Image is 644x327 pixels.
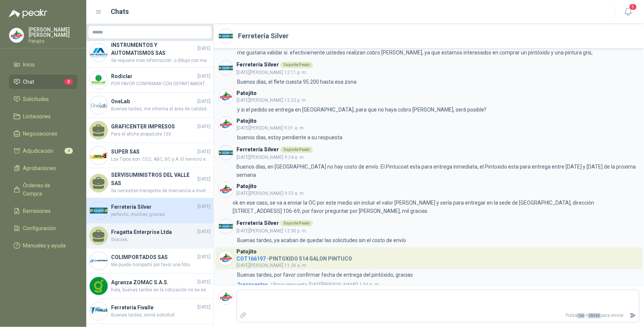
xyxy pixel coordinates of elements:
[627,309,639,322] button: Enviar
[197,229,211,236] span: [DATE]
[9,75,77,89] a: Chat3
[237,105,487,114] p: y si el pedido se entrega en [GEOGRAPHIC_DATA], para que no haya cobro [PERSON_NAME], será posible?
[250,309,627,322] p: Pulsa + para enviar
[86,249,214,274] a: Company LogoCOLIMPORTADOS SAS[DATE]Me puede compartir por favor una foto
[23,181,70,198] span: Órdenes de Compra
[23,164,56,172] span: Aprobaciones
[29,27,77,38] p: [PERSON_NAME] [PERSON_NAME]
[111,171,196,188] h4: SERVISUMINISTROS DEL VALLE SAS
[236,184,257,188] h3: Patojito
[280,62,313,68] div: Soporte Peakr
[219,219,233,234] img: Company Logo
[237,40,593,57] p: buenos dias, le escribo de Industrias Patojito me gustaria validar si efectivamente ustedes reali...
[23,147,54,155] span: Adjudicación
[577,313,585,318] span: Ctrl
[111,262,211,269] span: Me puede compartir por favor una foto
[23,95,49,103] span: Solicitudes
[236,148,279,152] h3: Ferretería Silver
[219,89,233,104] img: Company Logo
[111,81,211,88] span: POR FAVOR CONFIRMAR CON DEPARTAMENTO TECNICO DE ACUERDO A LA FICHA TECNICA ENVIADA SI SE AJUSTA A...
[111,41,196,57] h4: INSTRUMENTOS Y AUTOMATISMOS SAS
[197,98,211,105] span: [DATE]
[90,277,108,295] img: Company Logo
[90,71,108,89] img: Company Logo
[111,57,211,65] span: Se requiere mas información. o dibujo con medidas long. bulbo,diámetro adaptador , temperatura má...
[197,304,211,311] span: [DATE]
[237,236,406,244] p: Buenas tardes, ya acaban de quedar las solicitudes sin el costo de envío
[236,70,307,75] span: [DATE][PERSON_NAME] 12:11 p. m.
[236,221,279,225] h3: Ferretería Silver
[197,279,211,286] span: [DATE]
[237,271,413,279] p: Buenas tardes, por favor confirmar fecha de entrega del pintóxido, gracias
[9,92,77,106] a: Solicitudes
[629,3,637,11] span: 5
[86,118,214,143] a: GRAFICENTER IMPRESOS[DATE]Para el afiche propalcote 150
[23,60,35,69] span: Inicio
[111,279,196,287] h4: Agranza ZOMAC S.A.S.
[271,281,307,288] span: Ultima respuesta
[111,72,196,81] h4: Rodiclar
[90,44,108,62] img: Company Logo
[111,123,196,131] h4: GRAFICENTER IMPRESOS
[219,117,233,131] img: Company Logo
[197,203,211,211] span: [DATE]
[236,280,639,289] a: 2respuestasUltima respuesta[DATE][PERSON_NAME] 1:54 p. m.
[236,125,305,131] span: [DATE][PERSON_NAME] 9:01 a. m.
[90,202,108,220] img: Company Logo
[9,161,77,175] a: Aprobaciones
[111,304,196,312] h4: Ferreteria Fivalle
[90,146,108,164] img: Company Logo
[111,253,196,262] h4: COLIMPORTADOS SAS
[23,112,51,121] span: Licitaciones
[86,299,214,324] a: Company LogoFerreteria Fivalle[DATE]Buenas tardes, envió solicitud
[65,148,73,154] span: 4
[23,241,66,250] span: Manuales y ayuda
[86,223,214,249] a: Fragatta Enterprise Ltda[DATE]Gracias,
[236,98,307,103] span: [DATE][PERSON_NAME] 12:22 p. m.
[23,207,51,215] span: Remisiones
[86,68,214,93] a: Company LogoRodiclar[DATE]POR FAVOR CONFIRMAR CON DEPARTAMENTO TECNICO DE ACUERDO A LA FICHA TECN...
[9,144,77,158] a: Adjudicación4
[219,61,233,75] img: Company Logo
[236,119,257,123] h3: Patojito
[111,237,211,244] span: Gracias,
[197,45,211,53] span: [DATE]
[86,168,214,198] a: SERVISUMINISTROS DEL VALLE SAS[DATE]Se necesitan transporte de mercancía a nivel de piso ofrecemo...
[111,156,211,163] span: Los Tipos son: CO2, ABC, BC y A. El servicio es para mantenimiento, recarga y prueba hidrostática...
[219,251,233,265] img: Company Logo
[238,31,289,41] h2: Ferretería Silver
[86,38,214,68] a: Company LogoINSTRUMENTOS Y AUTOMATISMOS SAS[DATE]Se requiere mas información. o dibujo con medida...
[9,238,77,253] a: Manuales y ayuda
[197,254,211,261] span: [DATE]
[86,143,214,168] a: Company LogoSUPER SAS[DATE]Los Tipos son: CO2, ABC, BC y A. El servicio es para mantenimiento, re...
[90,252,108,270] img: Company Logo
[280,220,313,226] div: Soporte Peakr
[111,131,211,138] span: Para el afiche propalcote 150
[236,163,639,179] p: Buenos días, en [GEOGRAPHIC_DATA] no hay costo de envío. El Pintucoat esta para entrega inmediata...
[197,124,211,131] span: [DATE]
[23,224,56,232] span: Configuración
[197,176,211,183] span: [DATE]
[111,98,196,106] h4: OneLab
[236,228,307,234] span: [DATE][PERSON_NAME] 12:30 p. m.
[9,109,77,124] a: Licitaciones
[271,281,380,288] span: [DATE][PERSON_NAME] 1:54 p. m.
[86,198,214,223] a: Company LogoFerretería Silver[DATE]perfecto, muchas gracias
[9,57,77,72] a: Inicio
[111,6,129,17] h1: Chats
[219,290,233,304] img: Company Logo
[111,203,196,211] h4: Ferretería Silver
[111,287,211,294] span: hola, buenas tardes en la cotización no se especifica que tipo de maquinaria se esta solicitando ...
[111,106,211,113] span: Buenas tardes, me informa el área de calidad que es para comprobar limpieza de tanques
[111,211,211,219] span: perfecto, muchas gracias
[111,228,196,237] h4: Fragatta Enterprise Ltda
[236,250,257,254] h3: Patojito
[237,133,342,142] p: buenos dias, estoy pendiente a su respuesta
[9,127,77,141] a: Negociaciones
[280,147,313,153] div: Soporte Peakr
[236,63,279,67] h3: Ferretería Silver
[237,280,268,289] span: 2 respuesta s
[90,302,108,320] img: Company Logo
[237,78,357,86] p: Buenos días, el flete cuesta 95.200 hasta esa zona
[236,91,257,95] h3: Patojito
